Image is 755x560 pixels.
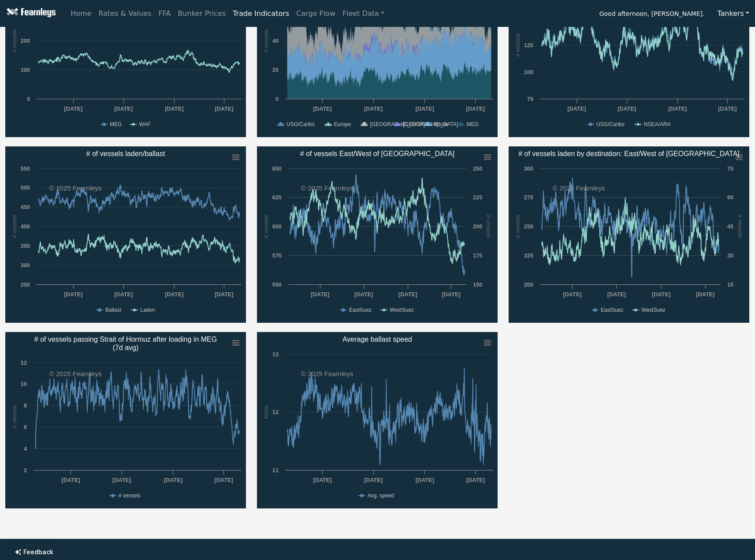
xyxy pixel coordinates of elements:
[86,150,165,157] text: # of vessels laden/ballast
[711,5,755,22] button: Tankers
[21,223,30,230] text: 400
[215,105,233,112] text: [DATE]
[263,215,269,238] text: # vessels
[21,281,30,288] text: 250
[95,5,155,22] a: Rates & Values
[524,69,533,75] text: 100
[165,291,183,298] text: [DATE]
[272,409,279,415] text: 12
[398,291,417,298] text: [DATE]
[27,96,30,102] text: 0
[21,165,30,172] text: 550
[139,121,151,127] text: WAF
[416,105,434,112] text: [DATE]
[301,370,353,377] text: © 2025 Fearnleys
[49,184,102,192] text: © 2025 Fearnleys
[349,307,372,313] text: EastSuez
[257,146,498,323] svg: # of vessels East/West of Suez
[174,5,229,22] a: Bunker Prices
[11,29,18,52] text: # vessels
[652,291,670,298] text: [DATE]
[286,121,315,127] text: USG/Caribs
[485,215,492,238] text: # vessels
[354,291,373,298] text: [DATE]
[607,291,626,298] text: [DATE]
[668,105,687,112] text: [DATE]
[727,165,733,172] text: 75
[155,5,175,22] a: FFA
[24,445,27,452] text: 4
[21,184,30,191] text: 500
[509,146,749,323] svg: # of vessels laden by destination: East/West of Suez
[514,33,521,56] text: # vessels
[466,121,478,127] text: MEG
[434,121,448,127] text: Spore
[34,336,217,351] text: # of vessels passing Strait of Hormuz after loading in MEG (7d avg)
[11,404,18,428] text: # vessels
[272,223,282,230] text: 600
[524,194,533,201] text: 275
[215,291,233,298] text: [DATE]
[416,477,434,483] text: [DATE]
[4,8,56,19] img: Fearnleys Logo
[21,204,30,210] text: 450
[114,105,133,112] text: [DATE]
[165,105,183,112] text: [DATE]
[272,194,282,201] text: 625
[24,402,27,409] text: 8
[257,332,498,508] svg: Average ballast speed
[21,243,30,249] text: 350
[119,493,141,499] text: # vessels
[473,252,482,259] text: 175
[61,477,80,483] text: [DATE]
[164,477,182,483] text: [DATE]
[301,184,353,192] text: © 2025 Fearnleys
[342,336,412,343] text: Average ballast speed
[24,424,27,430] text: 6
[311,291,329,298] text: [DATE]
[5,146,246,323] svg: # of vessels laden/ballast
[473,281,482,288] text: 150
[64,291,82,298] text: [DATE]
[514,215,521,238] text: # vessels
[11,215,18,238] text: # vessels
[473,223,482,230] text: 200
[403,121,458,127] text: [GEOGRAPHIC_DATA]
[21,262,30,269] text: 300
[313,105,331,112] text: [DATE]
[140,307,155,313] text: Laden
[524,42,533,49] text: 125
[21,67,30,73] text: 100
[596,121,625,127] text: USG/Caribs
[390,307,413,313] text: WestSuez
[527,96,533,102] text: 75
[727,252,733,259] text: 30
[364,105,383,112] text: [DATE]
[370,121,425,127] text: [GEOGRAPHIC_DATA]
[21,37,30,44] text: 200
[272,281,282,288] text: 550
[275,96,279,102] text: 0
[473,165,482,172] text: 250
[553,184,605,192] text: © 2025 Fearnleys
[272,467,279,474] text: 11
[313,477,331,483] text: [DATE]
[67,5,95,22] a: Home
[617,105,636,112] text: [DATE]
[293,5,339,22] a: Cargo Flow
[368,493,394,499] text: Avg. speed
[442,291,460,298] text: [DATE]
[339,5,388,22] a: Fleet Data
[524,252,533,259] text: 225
[21,359,27,366] text: 12
[334,121,351,127] text: Europe
[364,477,383,483] text: [DATE]
[727,281,733,288] text: 15
[21,381,27,387] text: 10
[696,291,714,298] text: [DATE]
[272,67,279,73] text: 20
[466,105,485,112] text: [DATE]
[64,105,82,112] text: [DATE]
[272,37,279,44] text: 40
[644,121,671,127] text: NSEA/ARA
